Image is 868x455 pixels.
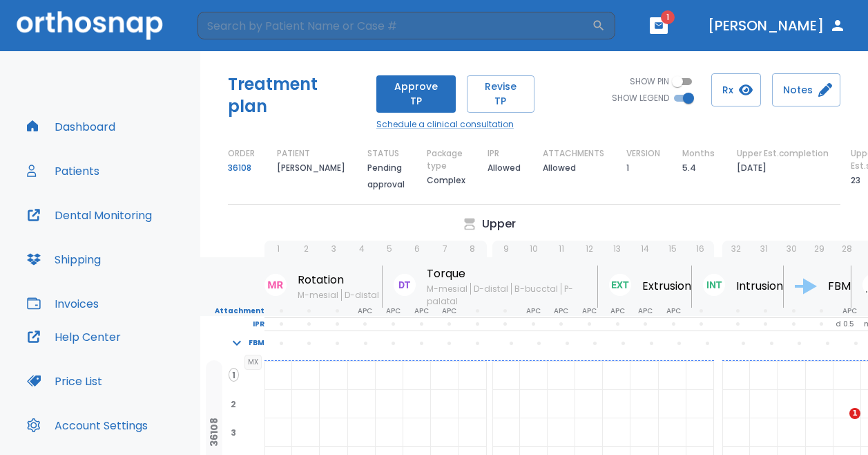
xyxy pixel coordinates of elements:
button: Invoices [19,287,107,320]
p: 28 [842,243,852,255]
button: Rx [711,73,761,106]
p: 32 [731,243,741,255]
p: 29 [814,243,824,255]
span: B-bucctal [511,283,561,295]
p: 2 [304,243,309,255]
p: PATIENT [277,147,310,160]
p: APC [554,305,568,317]
button: Account Settings [19,409,156,442]
p: APC [842,305,857,317]
span: M-mesial [427,283,470,295]
p: Attachment [200,305,264,317]
p: FBM [828,278,851,295]
p: Complex [427,172,465,189]
p: FBM [249,337,264,349]
p: 5 [387,243,392,255]
p: [DATE] [737,160,766,176]
p: ORDER [228,147,255,160]
p: APC [526,305,541,317]
p: 13 [613,243,621,255]
p: 1 [626,160,629,176]
p: 15 [668,243,677,255]
p: 6 [414,243,420,255]
p: VERSION [626,147,660,160]
iframe: Intercom live chat [821,408,854,441]
span: 1 [661,10,675,24]
p: IPR [200,318,264,331]
img: Orthosnap [17,11,163,39]
p: APC [610,305,625,317]
p: 4 [359,243,365,255]
p: STATUS [367,147,399,160]
p: 3 [331,243,336,255]
input: Search by Patient Name or Case # [197,12,592,39]
p: Pending approval [367,160,405,193]
p: 1 [277,243,280,255]
p: Allowed [488,160,521,176]
span: MX [244,355,262,370]
span: P-palatal [427,283,573,307]
a: 36108 [228,160,251,176]
p: Intrusion [736,278,783,295]
p: APC [442,305,456,317]
p: Rotation [298,272,382,288]
p: APC [582,305,597,317]
p: 14 [641,243,649,255]
button: Patients [19,154,108,187]
h5: Treatment plan [228,73,360,118]
span: D-distal [470,283,511,295]
p: d 0.5 [836,318,854,331]
p: 11 [559,243,564,255]
p: 8 [470,243,475,255]
p: 9 [503,243,509,255]
span: SHOW PIN [630,75,669,88]
p: Package type [427,147,465,172]
p: 16 [696,243,704,255]
span: 2 [228,398,239,410]
button: Dental Monitoring [19,198,160,232]
button: Price List [19,364,110,398]
a: Schedule a clinical consultation [376,118,534,131]
p: Months [682,147,715,160]
button: Revise TP [467,75,534,113]
p: 36108 [209,418,220,447]
p: Allowed [543,160,576,176]
p: 31 [760,243,768,255]
p: ATTACHMENTS [543,147,604,160]
p: 5.4 [682,160,696,176]
p: Upper [482,216,516,232]
p: Torque [427,266,597,282]
p: APC [386,305,401,317]
p: APC [666,305,681,317]
p: IPR [488,147,499,160]
button: Dashboard [19,110,124,143]
p: 12 [586,243,593,255]
p: 23 [851,172,860,189]
p: Extrusion [642,278,691,295]
span: 3 [228,426,239,438]
button: Help Center [19,320,129,353]
span: D-distal [341,289,382,301]
span: 1 [229,368,239,382]
button: Notes [772,73,840,106]
p: 7 [443,243,447,255]
span: SHOW LEGEND [612,92,669,104]
button: Approve TP [376,75,456,113]
p: 10 [530,243,538,255]
span: M-mesial [298,289,341,301]
p: APC [638,305,653,317]
button: [PERSON_NAME] [702,13,851,38]
p: 30 [787,243,797,255]
span: 1 [849,408,860,419]
button: Shipping [19,243,109,276]
p: APC [414,305,429,317]
p: APC [358,305,372,317]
